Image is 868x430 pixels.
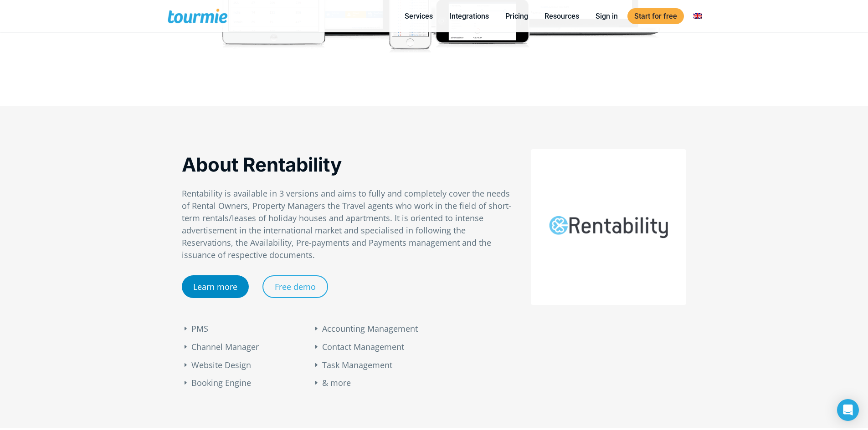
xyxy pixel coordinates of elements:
[398,10,440,22] a: Services
[498,10,535,22] a: Pricing
[589,10,625,22] a: Sign in
[262,275,328,298] a: Free demo
[627,8,684,24] a: Start for free
[182,187,512,261] p: Rentability is available in 3 versions and aims to fully and completely cover the needs of Rental...
[323,359,555,371] li: Task Management
[323,341,555,353] li: Contact Management
[442,10,496,22] a: Integrations
[191,377,293,389] li: Booking Engine
[538,10,586,22] a: Resources
[191,359,293,371] li: Website Design
[182,151,512,178] p: About Rentability
[191,323,293,335] li: PMS
[191,341,293,353] li: Channel Manager
[182,275,249,298] a: Learn more
[323,323,555,335] li: Accounting Management
[837,399,859,421] div: Open Intercom Messenger
[323,377,555,389] li: & more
